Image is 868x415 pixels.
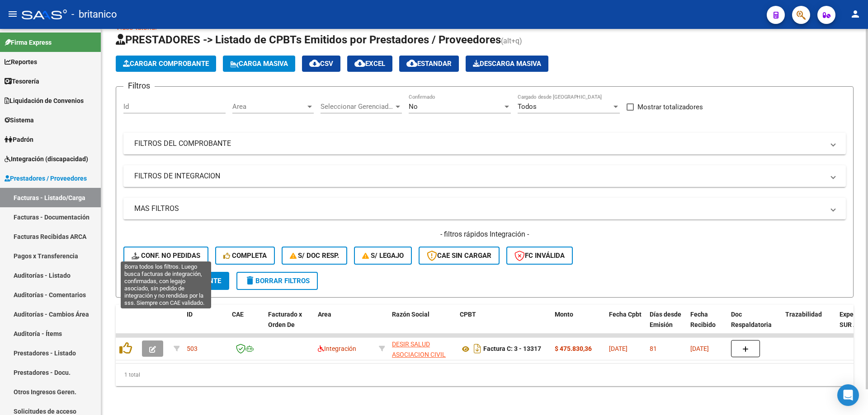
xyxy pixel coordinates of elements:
span: Liquidación de Convenios [5,96,84,106]
mat-icon: cloud_download [309,58,320,69]
span: Fecha Cpbt [609,311,642,318]
button: FC Inválida [506,247,573,265]
datatable-header-cell: Area [314,305,375,345]
span: Todos [518,103,537,111]
span: Area [318,311,331,318]
span: Cargar Comprobante [123,60,209,68]
mat-icon: cloud_download [406,58,417,69]
button: Buscar Comprobante [123,272,229,290]
span: Sistema [5,115,34,125]
span: CSV [309,60,333,68]
h4: - filtros rápidos Integración - [123,229,846,239]
datatable-header-cell: Trazabilidad [782,305,836,345]
mat-icon: menu [7,9,18,19]
span: FC Inválida [514,252,565,260]
div: 1 total [116,364,854,386]
span: S/ legajo [362,252,404,260]
mat-icon: person [850,9,861,19]
span: CAE [232,311,244,318]
span: Borrar Filtros [245,277,310,285]
mat-expansion-panel-header: FILTROS DE INTEGRACION [123,165,846,187]
button: S/ Doc Resp. [282,247,348,265]
mat-expansion-panel-header: MAS FILTROS [123,198,846,219]
div: Open Intercom Messenger [837,384,859,406]
strong: $ 475.830,36 [555,345,592,352]
h3: Filtros [123,79,155,92]
i: Descargar documento [472,341,483,356]
span: Firma Express [5,37,52,47]
span: PRESTADORES -> Listado de CPBTs Emitidos por Prestadores / Proveedores [116,33,501,46]
mat-panel-title: FILTROS DE INTEGRACION [134,171,824,181]
button: Conf. no pedidas [123,247,208,265]
span: Monto [555,311,573,318]
span: Razón Social [392,311,429,318]
div: 30714709344 [392,339,453,358]
datatable-header-cell: CAE [228,305,264,345]
span: Mostrar totalizadores [637,102,703,112]
datatable-header-cell: ID [183,305,228,345]
button: S/ legajo [354,247,412,265]
span: Fecha Recibido [690,311,716,328]
span: Días desde Emisión [650,311,681,328]
mat-icon: delete [245,275,255,286]
span: Conf. no pedidas [132,252,200,260]
span: 503 [187,345,198,352]
span: 81 [650,345,657,352]
span: No [409,103,418,111]
datatable-header-cell: Doc Respaldatoria [727,305,782,345]
button: Borrar Filtros [236,272,318,290]
mat-panel-title: FILTROS DEL COMPROBANTE [134,139,824,149]
button: Estandar [399,56,459,72]
span: Integración (discapacidad) [5,154,88,164]
button: Carga Masiva [223,56,295,72]
datatable-header-cell: Razón Social [388,305,456,345]
span: Trazabilidad [785,311,822,318]
span: Estandar [406,60,452,68]
button: Descarga Masiva [466,56,548,72]
span: S/ Doc Resp. [290,252,340,260]
span: Integración [318,345,356,352]
span: Buscar Comprobante [132,277,221,285]
span: Padrón [5,135,33,145]
span: Prestadores / Proveedores [5,173,87,183]
button: Cargar Comprobante [116,56,216,72]
span: Reportes [5,57,37,67]
mat-icon: cloud_download [354,58,365,69]
datatable-header-cell: Monto [551,305,605,345]
span: Tesorería [5,76,39,86]
mat-panel-title: MAS FILTROS [134,204,824,214]
mat-expansion-panel-header: FILTROS DEL COMPROBANTE [123,133,846,154]
button: Completa [215,247,275,265]
span: Seleccionar Gerenciador [321,103,394,111]
span: ID [187,311,193,318]
span: Area [232,103,306,111]
button: CAE SIN CARGAR [419,247,500,265]
span: DESIR SALUD ASOCIACION CIVIL [392,340,446,358]
button: EXCEL [347,56,392,72]
datatable-header-cell: CPBT [456,305,551,345]
span: Carga Masiva [230,60,288,68]
datatable-header-cell: Días desde Emisión [646,305,687,345]
button: CSV [302,56,340,72]
span: Doc Respaldatoria [731,311,772,328]
span: Completa [223,252,267,260]
span: [DATE] [690,345,709,352]
datatable-header-cell: Fecha Cpbt [605,305,646,345]
datatable-header-cell: Fecha Recibido [687,305,727,345]
span: Facturado x Orden De [268,311,302,328]
span: CPBT [460,311,476,318]
span: (alt+q) [501,37,522,45]
span: [DATE] [609,345,627,352]
span: CAE SIN CARGAR [427,252,491,260]
datatable-header-cell: Facturado x Orden De [264,305,314,345]
app-download-masive: Descarga masiva de comprobantes (adjuntos) [466,56,548,72]
strong: Factura C: 3 - 13317 [483,345,541,353]
span: EXCEL [354,60,385,68]
span: - britanico [71,5,117,24]
span: Descarga Masiva [473,60,541,68]
mat-icon: search [132,275,142,286]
